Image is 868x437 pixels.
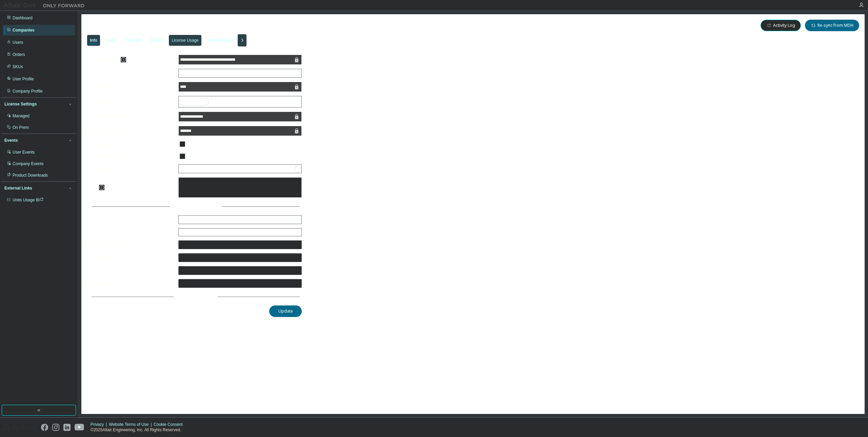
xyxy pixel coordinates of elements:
span: Associated Engineering Group Ltd. - 83600 [85,22,218,29]
div: Company Profile [13,88,43,94]
button: information [99,185,104,190]
div: Contacts [125,38,141,43]
label: Company Name [90,57,174,62]
div: Orders [13,52,25,57]
div: Product Downloads [13,173,48,178]
label: Account Manager Email [90,114,174,119]
div: SKUs [13,64,23,69]
p: © 2025 Altair Engineering, Inc. All Rights Reserved. [91,427,187,433]
div: Users [13,40,23,45]
label: Address Line 2 [90,255,174,260]
img: altair_logo.svg [2,424,37,431]
label: Account Manager Name [90,128,174,134]
label: Self-managed [90,154,174,159]
div: Commercial [179,69,301,77]
div: Company Events [13,161,43,166]
div: Managed [13,113,29,119]
div: solidThinking [179,96,301,107]
div: Loading... [180,166,198,172]
button: Re-sync from MDH [805,20,859,31]
span: Units Usage BI [13,198,44,202]
label: Postal Code [90,281,174,286]
div: [GEOGRAPHIC_DATA] [179,216,301,224]
div: Authorizations [208,38,233,43]
div: Users [106,38,117,43]
label: Is Channel Partner [90,141,174,147]
span: More Details [178,294,208,299]
div: Commercial [179,69,203,77]
div: User Events [13,150,35,155]
img: youtube.svg [75,424,84,431]
label: Country [90,217,174,222]
label: Category [90,71,174,76]
div: Dashboard [13,15,33,21]
label: State/Province [90,230,174,235]
img: Altair One [3,2,88,9]
div: Website Terms of Use [109,422,154,427]
div: Cookie Consent [154,422,186,427]
span: Address Details [174,204,212,209]
div: Privacy [91,422,109,427]
div: License Usage [172,38,198,43]
img: facebook.svg [41,424,48,431]
div: Orders [151,38,163,43]
label: Channel Partner [90,166,174,172]
div: On Prem [13,125,29,130]
div: External Links [4,185,32,191]
div: Companies [13,27,35,33]
label: Address Line 1 [90,242,174,247]
img: linkedin.svg [63,424,71,431]
button: information [121,57,126,62]
label: Subsidiaries [90,99,174,104]
label: Note [90,184,99,190]
div: Loading... [179,165,301,173]
div: solidThinking [180,98,209,106]
button: Update [269,305,302,317]
label: MDH Subsidary [90,84,174,90]
label: City [90,268,174,273]
img: instagram.svg [52,424,59,431]
div: Info [90,38,97,43]
div: License Settings [4,101,37,107]
div: User Profile [13,76,34,82]
button: Activity Log [761,20,801,31]
div: [GEOGRAPHIC_DATA] [179,216,223,223]
div: Events [4,138,18,143]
